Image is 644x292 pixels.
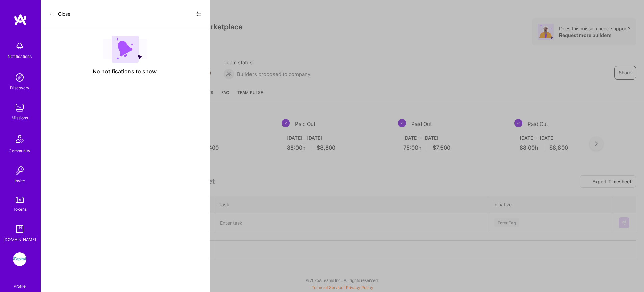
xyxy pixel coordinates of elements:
a: iCapital: Building an Alternative Investment Marketplace [11,252,28,266]
button: Close [49,8,70,19]
img: tokens [16,197,24,203]
img: bell [13,39,26,53]
div: Community [9,147,30,154]
div: [DOMAIN_NAME] [3,236,36,243]
img: discovery [13,71,26,84]
div: Invite [15,177,25,184]
img: guide book [13,222,26,236]
img: iCapital: Building an Alternative Investment Marketplace [13,252,26,266]
div: Missions [11,114,28,121]
div: Discovery [10,84,29,91]
img: empty [103,36,147,63]
a: Profile [11,275,28,289]
img: Community [11,131,28,147]
img: teamwork [13,101,26,114]
div: Notifications [8,53,32,60]
img: logo [14,14,27,26]
div: Tokens [13,206,27,213]
div: Profile [14,283,26,289]
img: Invite [13,164,26,177]
span: No notifications to show. [93,68,158,75]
